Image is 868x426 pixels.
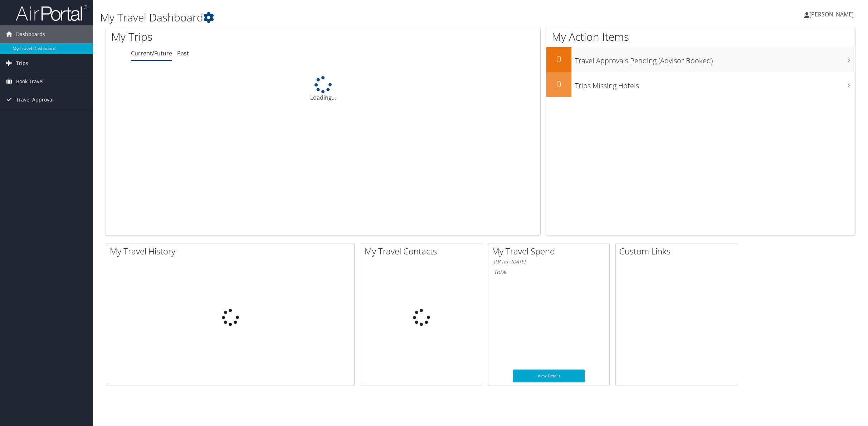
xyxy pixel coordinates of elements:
[619,245,737,257] h2: Custom Links
[546,78,571,90] h2: 0
[111,29,354,44] h1: My Trips
[494,258,604,265] h6: [DATE] - [DATE]
[131,49,172,57] a: Current/Future
[809,10,854,18] span: [PERSON_NAME]
[546,29,855,44] h1: My Action Items
[546,47,855,72] a: 0Travel Approvals Pending (Advisor Booked)
[106,76,540,102] div: Loading...
[492,245,609,257] h2: My Travel Spend
[494,268,604,276] h6: Total
[177,49,189,57] a: Past
[100,10,607,25] h1: My Travel Dashboard
[16,5,87,21] img: airportal-logo.png
[546,53,571,65] h2: 0
[575,77,855,91] h3: Trips Missing Hotels
[16,73,44,90] span: Book Travel
[16,91,54,109] span: Travel Approval
[16,54,28,72] span: Trips
[365,245,482,257] h2: My Travel Contacts
[16,25,45,43] span: Dashboards
[804,4,861,25] a: [PERSON_NAME]
[110,245,354,257] h2: My Travel History
[513,370,585,382] a: View Details
[575,52,855,66] h3: Travel Approvals Pending (Advisor Booked)
[546,72,855,97] a: 0Trips Missing Hotels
